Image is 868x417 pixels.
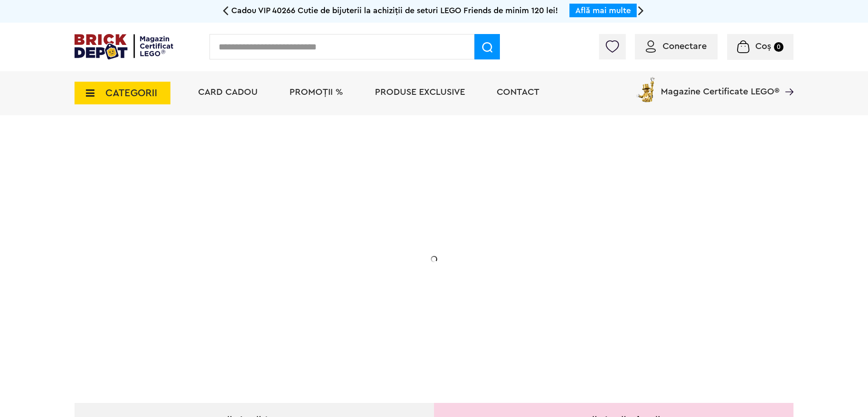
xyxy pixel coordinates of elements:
a: Produse exclusive [375,88,465,97]
span: Coș [755,42,771,51]
h2: Seria de sărbători: Fantomă luminoasă. Promoția este valabilă în perioada [DATE] - [DATE]. [139,247,321,285]
a: Card Cadou [198,88,258,97]
a: Află mai multe [575,6,631,15]
span: Conectare [663,42,707,51]
a: Conectare [646,42,707,51]
div: Află detalii [139,306,321,317]
small: 0 [774,42,783,52]
a: PROMOȚII % [289,88,343,97]
span: Magazine Certificate LEGO® [661,75,779,96]
a: Contact [497,88,539,97]
h1: Cadou VIP 40772 [139,206,321,238]
a: Magazine Certificate LEGO® [779,75,793,84]
span: CATEGORII [105,88,157,98]
span: Cadou VIP 40266 Cutie de bijuterii la achiziții de seturi LEGO Friends de minim 120 lei! [231,6,558,15]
